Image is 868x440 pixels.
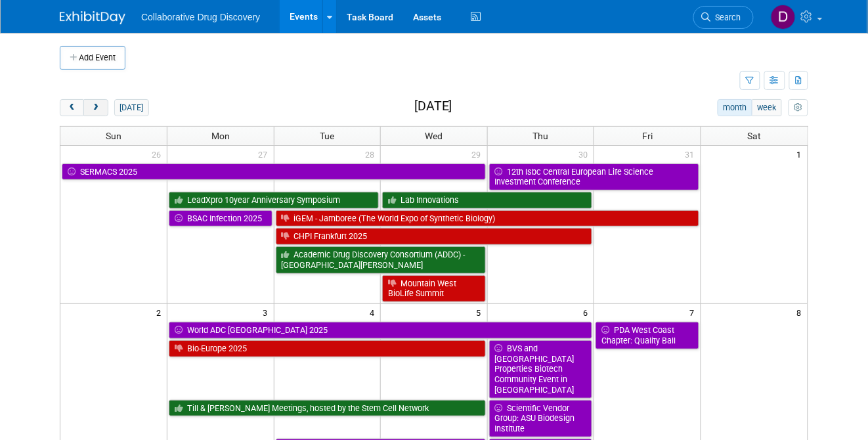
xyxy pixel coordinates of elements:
[169,322,592,339] a: World ADC [GEOGRAPHIC_DATA] 2025
[382,275,486,302] a: Mountain West BioLife Summit
[262,304,274,320] span: 3
[368,304,380,320] span: 4
[211,131,230,141] span: Mon
[169,340,486,357] a: Bio-Europe 2025
[689,304,701,320] span: 7
[711,12,741,22] span: Search
[642,131,653,141] span: Fri
[106,131,121,141] span: Sun
[276,228,593,245] a: CHPI Frankfurt 2025
[83,99,108,116] button: next
[789,99,808,116] button: myCustomButton
[382,192,592,209] a: Lab Innovations
[276,246,486,273] a: Academic Drug Discovery Consortium (ADDC) - [GEOGRAPHIC_DATA][PERSON_NAME]
[62,164,486,181] a: SERMACS 2025
[489,400,593,437] a: Scientific Vendor Group: ASU Biodesign Institute
[582,304,594,320] span: 6
[596,322,699,349] a: PDA West Coast Chapter: Quality Ball
[771,5,796,30] img: Daniel Castro
[684,146,701,162] span: 31
[747,131,761,141] span: Sat
[718,99,752,116] button: month
[796,304,808,320] span: 8
[414,99,452,114] h2: [DATE]
[60,46,125,70] button: Add Event
[60,11,125,24] img: ExhibitDay
[693,6,754,29] a: Search
[475,304,487,320] span: 5
[257,146,274,162] span: 27
[169,400,486,417] a: Till & [PERSON_NAME] Meetings, hosted by the Stem Cell Network
[364,146,380,162] span: 28
[794,104,802,112] i: Personalize Calendar
[425,131,443,141] span: Wed
[489,164,699,190] a: 12th lsbc Central European Life Science Investment Conference
[150,146,167,162] span: 26
[141,12,260,22] span: Collaborative Drug Discovery
[169,192,379,209] a: LeadXpro 10year Anniversary Symposium
[796,146,808,162] span: 1
[169,210,272,227] a: BSAC Infection 2025
[533,131,549,141] span: Thu
[276,210,699,227] a: iGEM - Jamboree (The World Expo of Synthetic Biology)
[489,340,593,399] a: BVS and [GEOGRAPHIC_DATA] Properties Biotech Community Event in [GEOGRAPHIC_DATA]
[114,99,149,116] button: [DATE]
[752,99,782,116] button: week
[577,146,594,162] span: 30
[471,146,487,162] span: 29
[155,304,167,320] span: 2
[320,131,334,141] span: Tue
[60,99,84,116] button: prev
